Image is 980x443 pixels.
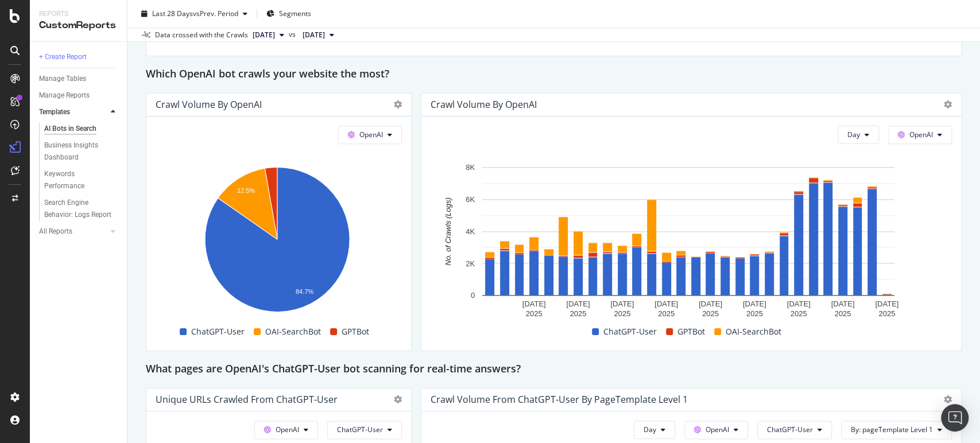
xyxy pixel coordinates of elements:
div: Open Intercom Messenger [941,404,969,432]
text: 2025 [526,309,543,318]
text: 6K [466,195,475,204]
div: Which OpenAI bot crawls your website the most? [146,65,962,84]
div: Search Engine Behavior: Logs Report [44,197,112,221]
span: ChatGPT-User [191,325,245,339]
span: vs Prev. Period [193,9,238,18]
text: 2025 [791,309,807,318]
button: By: pageTemplate Level 1 [841,421,952,439]
div: Keywords Performance [44,168,109,192]
div: Crawl Volume by OpenAI [156,99,262,110]
button: OpenAI [254,421,318,439]
span: Day [847,130,860,139]
a: Templates [39,106,107,118]
div: What pages are OpenAI's ChatGPT-User bot scanning for real-time answers? [146,360,962,379]
div: Business Insights Dashboard [44,139,110,164]
button: Day [634,421,675,439]
text: [DATE] [654,300,678,308]
a: Manage Reports [39,90,119,102]
a: Manage Tables [39,73,119,85]
span: OpenAI [909,130,933,139]
text: 0 [471,291,475,300]
text: 2025 [746,309,763,318]
h2: What pages are OpenAI's ChatGPT-User bot scanning for real-time answers? [146,360,521,379]
span: OpenAI [359,130,383,139]
a: Keywords Performance [44,168,119,192]
text: [DATE] [787,300,811,308]
div: AI Bots in Search [44,123,96,135]
text: [DATE] [566,300,590,308]
button: ChatGPT-User [327,421,402,439]
text: 84.7% [296,288,313,295]
text: 8K [466,163,475,172]
svg: A chart. [431,161,946,322]
div: Unique URLs Crawled from ChatGPT-User [156,394,338,405]
text: [DATE] [699,300,722,308]
button: Day [838,126,879,144]
button: OpenAI [684,421,748,439]
div: Crawl Volume by OpenAIOpenAIA chart.ChatGPT-UserOAI-SearchBotGPTBot [146,93,412,351]
span: OAI-SearchBot [726,325,781,339]
div: Data crossed with the Crawls [155,30,248,40]
button: [DATE] [298,28,339,42]
text: 2025 [658,309,675,318]
span: ChatGPT-User [767,425,813,434]
h2: Which OpenAI bot crawls your website the most? [146,65,389,84]
a: + Create Report [39,51,119,63]
div: Crawl Volume by OpenAI [431,99,537,110]
span: Day [644,425,656,434]
span: OpenAI [706,425,729,434]
span: Segments [279,9,311,18]
div: Manage Tables [39,73,86,85]
button: Segments [262,5,316,23]
text: 2025 [570,309,586,318]
button: [DATE] [248,28,289,42]
a: Search Engine Behavior: Logs Report [44,197,119,221]
span: 2025 Aug. 15th [253,30,275,40]
text: 4K [466,227,475,236]
div: Reports [39,9,118,19]
text: 2025 [834,309,851,318]
button: Last 28 DaysvsPrev. Period [137,5,252,23]
svg: A chart. [156,161,398,322]
text: 2K [466,259,475,267]
span: ChatGPT-User [337,425,383,434]
button: OpenAI [888,126,952,144]
span: Last 28 Days [152,9,193,18]
text: 2025 [614,309,630,318]
span: GPTBot [342,325,369,339]
div: Manage Reports [39,90,90,102]
text: No. of Crawls (Logs) [444,197,452,265]
div: CustomReports [39,19,118,32]
text: [DATE] [831,300,854,308]
button: ChatGPT-User [757,421,832,439]
span: By: pageTemplate Level 1 [851,425,933,434]
span: OpenAI [276,425,299,434]
text: [DATE] [522,300,546,308]
text: 2025 [702,309,719,318]
div: All Reports [39,226,72,238]
a: All Reports [39,226,107,238]
text: [DATE] [743,300,766,308]
button: OpenAI [338,126,402,144]
span: GPTBot [677,325,705,339]
span: 2025 Jul. 1st [303,30,325,40]
text: [DATE] [875,300,898,308]
div: Crawl Volume from ChatGPT-User by pageTemplate Level 1 [431,394,688,405]
text: [DATE] [610,300,634,308]
div: Templates [39,106,70,118]
span: ChatGPT-User [603,325,657,339]
span: OAI-SearchBot [265,325,321,339]
div: Crawl Volume by OpenAIDayOpenAIA chart.ChatGPT-UserGPTBotOAI-SearchBot [421,93,962,351]
a: Business Insights Dashboard [44,139,119,164]
span: vs [289,29,298,40]
text: 2025 [878,309,895,318]
a: AI Bots in Search [44,123,119,135]
div: + Create Report [39,51,87,63]
text: 12.5% [237,186,255,193]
